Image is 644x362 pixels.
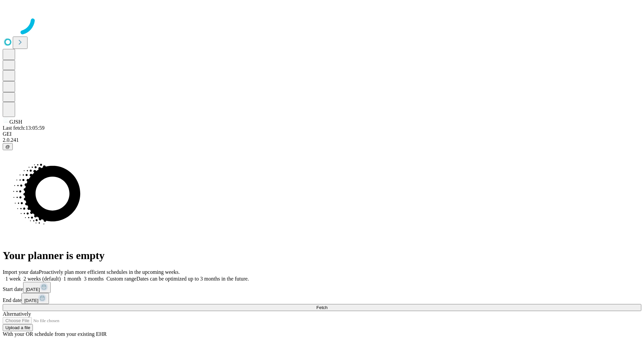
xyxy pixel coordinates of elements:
[3,331,107,337] span: With your OR schedule from your existing EHR
[84,276,104,282] span: 3 months
[3,282,641,293] div: Start date
[3,269,39,275] span: Import your data
[106,276,136,282] span: Custom range
[24,298,38,303] span: [DATE]
[3,143,13,150] button: @
[3,125,45,131] span: Last fetch: 13:05:59
[26,287,40,292] span: [DATE]
[3,304,641,311] button: Fetch
[23,276,61,282] span: 2 weeks (default)
[316,305,327,310] span: Fetch
[5,276,21,282] span: 1 week
[3,311,31,317] span: Alternatively
[39,269,180,275] span: Proactively plan more efficient schedules in the upcoming weeks.
[3,249,641,262] h1: Your planner is empty
[63,276,81,282] span: 1 month
[3,131,641,137] div: GEI
[137,276,249,282] span: Dates can be optimized up to 3 months in the future.
[3,324,33,331] button: Upload a file
[23,282,51,293] button: [DATE]
[5,144,10,149] span: @
[9,119,22,125] span: GJSH
[3,137,641,143] div: 2.0.241
[21,293,49,304] button: [DATE]
[3,293,641,304] div: End date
